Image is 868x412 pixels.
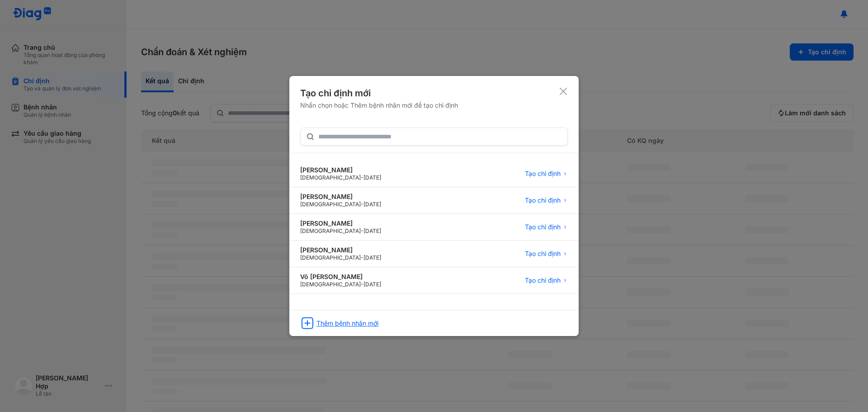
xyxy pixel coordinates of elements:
[300,219,381,227] div: [PERSON_NAME]
[300,166,381,174] div: [PERSON_NAME]
[363,201,381,208] span: [DATE]
[300,227,361,234] span: [DEMOGRAPHIC_DATA]
[300,87,458,99] div: Tạo chỉ định mới
[300,201,361,208] span: [DEMOGRAPHIC_DATA]
[300,246,381,254] div: [PERSON_NAME]
[316,319,378,327] div: Thêm bệnh nhân mới
[525,276,561,284] span: Tạo chỉ định
[300,281,361,288] span: [DEMOGRAPHIC_DATA]
[300,193,381,201] div: [PERSON_NAME]
[363,281,381,288] span: [DATE]
[361,254,363,261] span: -
[300,254,361,261] span: [DEMOGRAPHIC_DATA]
[363,254,381,261] span: [DATE]
[300,273,381,281] div: Võ [PERSON_NAME]
[525,223,561,231] span: Tạo chỉ định
[300,101,458,109] div: Nhấn chọn hoặc Thêm bệnh nhân mới để tạo chỉ định
[525,196,561,204] span: Tạo chỉ định
[361,227,363,234] span: -
[361,174,363,181] span: -
[363,227,381,234] span: [DATE]
[525,170,561,178] span: Tạo chỉ định
[361,201,363,208] span: -
[363,174,381,181] span: [DATE]
[361,281,363,288] span: -
[525,250,561,258] span: Tạo chỉ định
[300,174,361,181] span: [DEMOGRAPHIC_DATA]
